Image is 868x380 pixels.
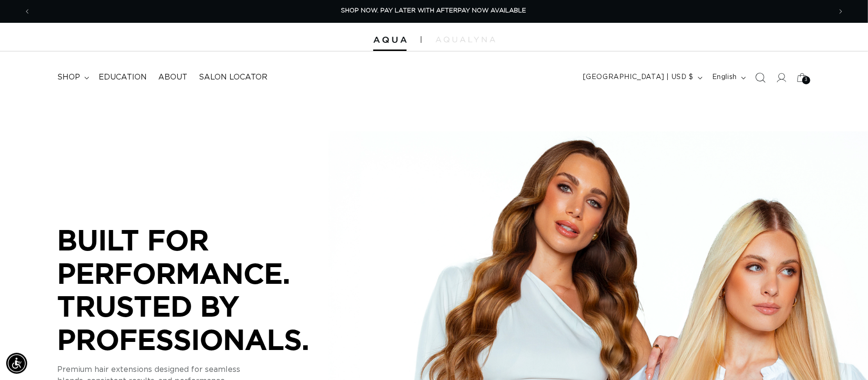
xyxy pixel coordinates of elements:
[193,67,273,88] a: Salon Locator
[577,69,706,87] button: [GEOGRAPHIC_DATA] | USD $
[57,72,80,82] span: shop
[158,72,187,82] span: About
[51,67,93,88] summary: shop
[341,8,526,14] span: SHOP NOW. PAY LATER WITH AFTERPAY NOW AVAILABLE
[373,37,407,43] img: Aqua Hair Extensions
[583,72,694,82] span: [GEOGRAPHIC_DATA] | USD $
[830,2,851,20] button: Next announcement
[6,353,27,374] div: Accessibility Menu
[750,67,771,88] summary: Search
[199,72,267,82] span: Salon Locator
[712,72,737,82] span: English
[706,69,750,87] button: English
[153,67,193,88] a: About
[57,223,343,356] p: BUILT FOR PERFORMANCE. TRUSTED BY PROFESSIONALS.
[436,37,495,42] img: aqualyna.com
[17,2,38,20] button: Previous announcement
[99,72,147,82] span: Education
[93,67,153,88] a: Education
[805,76,808,84] span: 3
